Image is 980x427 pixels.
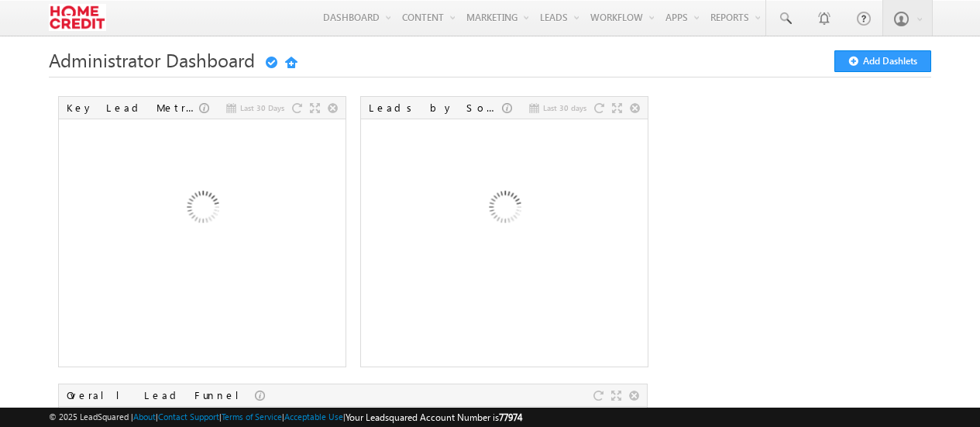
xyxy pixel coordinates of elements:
span: Your Leadsquared Account Number is [346,412,522,423]
span: Last 30 days [543,101,586,115]
span: © 2025 LeadSquared | | | | | [49,410,522,425]
span: Administrator Dashboard [49,47,255,72]
img: Loading... [119,126,285,293]
img: Loading... [421,126,587,293]
a: Terms of Service [222,412,282,422]
a: Acceptable Use [284,412,343,422]
span: 77974 [499,412,522,423]
div: Overall Lead Funnel [67,388,255,402]
div: Key Lead Metrics [67,101,199,115]
span: Last 30 Days [240,101,284,115]
button: Add Dashlets [834,50,931,72]
div: Leads by Sources [369,101,502,115]
img: Custom Logo [49,4,105,31]
a: About [133,412,156,422]
a: Contact Support [158,412,219,422]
